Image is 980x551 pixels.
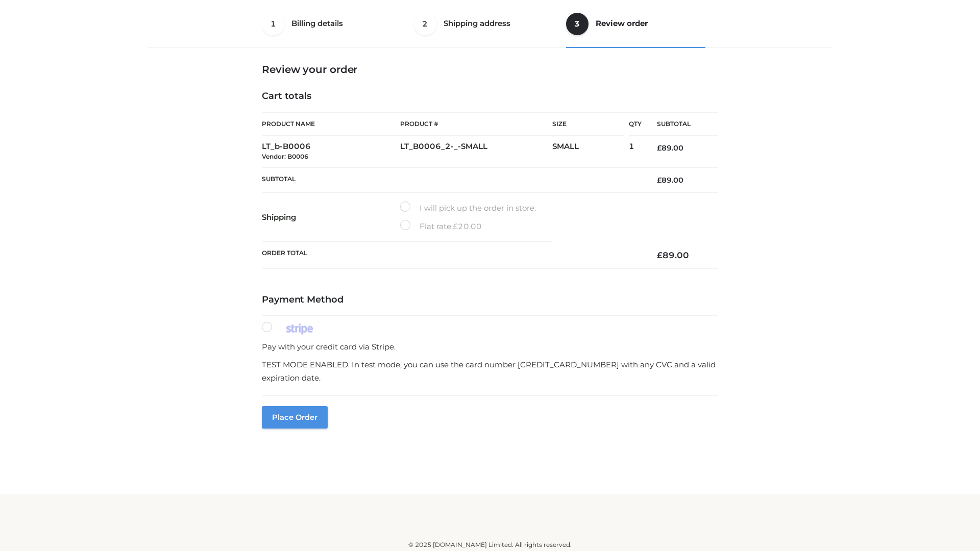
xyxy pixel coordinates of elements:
th: Order Total [262,242,642,269]
th: Shipping [262,193,400,242]
th: Subtotal [642,113,718,136]
bdi: 20.00 [453,221,482,231]
div: © 2025 [DOMAIN_NAME] Limited. All rights reserved. [152,540,828,550]
span: £ [657,250,663,260]
label: I will pick up the order in store. [400,202,536,215]
p: TEST MODE ENABLED. In test mode, you can use the card number [CREDIT_CARD_NUMBER] with any CVC an... [262,358,718,384]
th: Subtotal [262,167,642,192]
bdi: 89.00 [657,250,689,260]
td: LT_B0006_2-_-SMALL [400,136,552,168]
th: Product Name [262,112,400,136]
span: £ [453,221,458,231]
td: LT_b-B0006 [262,136,400,168]
label: Flat rate: [400,220,482,233]
span: £ [657,143,661,153]
h3: Review your order [262,63,718,76]
bdi: 89.00 [657,143,683,153]
th: Product # [400,112,552,136]
button: Place order [262,406,328,429]
td: SMALL [552,136,629,168]
span: £ [657,176,661,185]
h4: Cart totals [262,91,718,102]
h4: Payment Method [262,294,718,306]
bdi: 89.00 [657,176,683,185]
th: Qty [629,112,642,136]
td: 1 [629,136,642,168]
p: Pay with your credit card via Stripe. [262,340,718,354]
th: Size [552,113,624,136]
small: Vendor: B0006 [262,153,308,160]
